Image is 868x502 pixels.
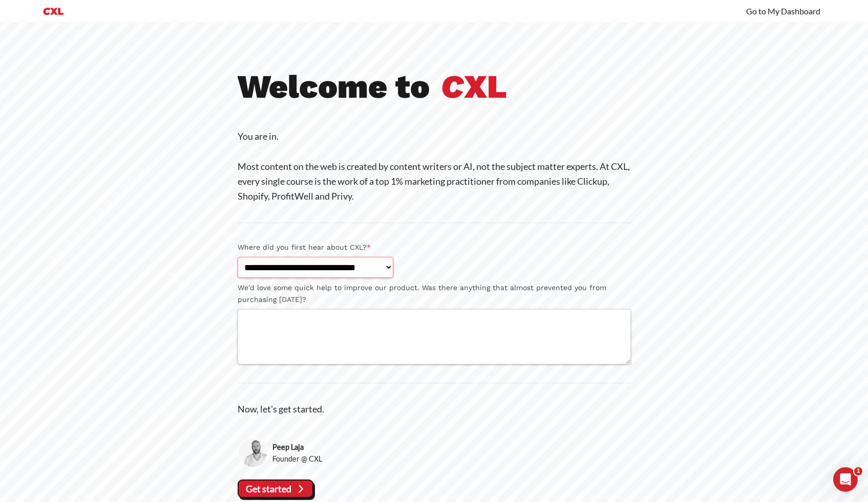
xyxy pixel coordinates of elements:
[833,467,858,492] iframe: Intercom live chat
[238,479,314,498] vaadin-button: Get started
[238,402,631,417] p: Now, let's get started.
[238,67,430,106] b: Welcome to
[854,467,862,475] span: 1
[441,67,464,106] i: C
[238,129,631,204] p: You are in. Most content on the web is created by content writers or AI, not the subject matter e...
[238,438,269,469] img: Peep Laja, Founder @ CXL
[272,441,322,453] strong: Peep Laja
[272,453,322,465] span: Founder @ CXL
[238,282,631,305] label: We'd love some quick help to improve our product. Was there anything that almost prevented you fr...
[238,242,631,253] label: Where did you first hear about CXL?
[441,67,507,106] b: XL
